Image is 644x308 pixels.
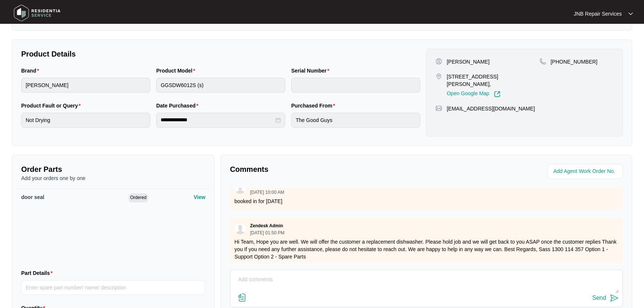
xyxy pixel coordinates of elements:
[21,102,84,109] label: Product Fault or Query
[21,280,205,295] input: Part Details
[447,73,539,88] p: [STREET_ADDRESS][PERSON_NAME],
[250,190,284,195] p: [DATE] 10:00 AM
[21,49,420,59] p: Product Details
[21,174,205,182] p: Add your orders one by one
[628,12,633,16] img: dropdown arrow
[447,58,489,65] p: [PERSON_NAME]
[551,58,598,65] p: [PHONE_NUMBER]
[129,193,148,202] span: Ordered
[156,78,285,93] input: Product Model
[156,102,201,109] label: Date Purchased
[250,223,283,229] p: Zendesk Admin
[21,194,44,200] span: door seal
[238,293,247,302] img: file-attachment-doc.svg
[574,10,622,17] p: JNB Repair Services
[21,67,42,74] label: Brand
[592,295,606,301] div: Send
[21,269,56,277] label: Part Details
[21,113,150,128] input: Product Fault or Query
[194,193,206,201] p: View
[11,2,63,24] img: residentia service logo
[21,78,150,93] input: Brand
[447,105,535,112] p: [EMAIL_ADDRESS][DOMAIN_NAME]
[435,58,442,65] img: user-pin
[435,73,442,80] img: map-pin
[291,102,338,109] label: Purchased From
[156,67,198,74] label: Product Model
[592,293,619,303] button: Send
[291,67,332,74] label: Serial Number
[447,91,500,97] a: Open Google Map
[234,238,618,260] p: Hi Team, Hope you are well. We will offer the customer a replacement dishwasher. Please hold job ...
[291,78,420,93] input: Serial Number
[250,231,284,235] p: [DATE] 01:50 PM
[435,105,442,112] img: map-pin
[161,116,274,124] input: Date Purchased
[235,183,246,194] img: user.svg
[235,223,246,234] img: user.svg
[610,293,619,302] img: send-icon.svg
[494,91,500,97] img: Link-External
[21,164,205,174] p: Order Parts
[540,58,546,65] img: map-pin
[230,164,421,174] p: Comments
[553,167,618,176] input: Add Agent Work Order No.
[291,113,420,128] input: Purchased From
[234,198,618,205] p: booked in for [DATE]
